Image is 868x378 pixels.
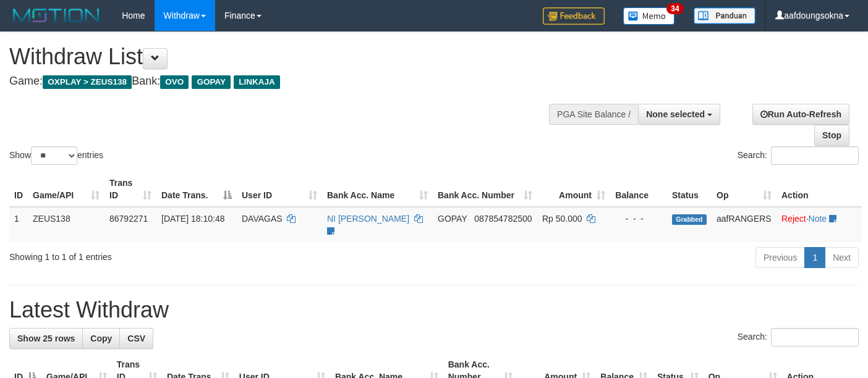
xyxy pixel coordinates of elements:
span: LINKAJA [234,75,280,89]
a: Run Auto-Refresh [752,104,849,125]
span: None selected [646,109,705,119]
div: - - - [615,212,662,225]
img: Button%20Memo.svg [623,7,675,25]
th: Bank Acc. Number: activate to sort column ascending [433,172,537,207]
th: Bank Acc. Name: activate to sort column ascending [322,172,433,207]
span: OXPLAY > ZEUS138 [43,75,132,89]
th: Op: activate to sort column ascending [712,172,777,207]
span: CSV [127,334,145,343]
td: aafRANGERS [712,207,777,242]
label: Show entries [9,146,103,165]
span: GOPAY [438,214,467,224]
img: Feedback.jpg [543,7,605,25]
a: Note [809,214,827,224]
label: Search: [738,328,859,346]
th: Amount: activate to sort column ascending [537,172,610,207]
span: Rp 50.000 [542,214,582,224]
input: Search: [771,146,859,165]
td: · [777,207,862,242]
a: Reject [781,214,806,224]
button: None selected [638,104,720,125]
span: GOPAY [192,75,231,89]
th: User ID: activate to sort column ascending [237,172,322,207]
div: PGA Site Balance / [549,104,638,125]
span: 34 [666,3,683,14]
span: OVO [160,75,189,89]
th: Balance [610,172,667,207]
span: Show 25 rows [17,334,75,343]
span: Copy [90,334,112,343]
span: 86792271 [109,214,148,224]
th: Trans ID: activate to sort column ascending [104,172,156,207]
label: Search: [738,146,859,165]
a: NI [PERSON_NAME] [327,214,409,224]
span: DAVAGAS [242,214,283,224]
span: [DATE] 18:10:48 [161,214,224,224]
h4: Game: Bank: [9,75,566,88]
span: Copy 087854782500 to clipboard [474,214,532,224]
th: ID [9,172,28,207]
a: Copy [82,328,120,349]
img: MOTION_logo.png [9,6,103,25]
a: Next [825,247,859,268]
select: Showentries [31,146,77,165]
a: Stop [814,125,849,146]
span: Grabbed [672,214,707,225]
a: CSV [119,328,153,349]
div: Showing 1 to 1 of 1 entries [9,246,352,263]
td: ZEUS138 [28,207,104,242]
h1: Latest Withdraw [9,298,859,322]
a: Previous [755,247,805,268]
img: panduan.png [694,7,755,24]
th: Action [777,172,862,207]
th: Game/API: activate to sort column ascending [28,172,104,207]
td: 1 [9,207,28,242]
h1: Withdraw List [9,44,566,69]
a: 1 [804,247,825,268]
a: Show 25 rows [9,328,83,349]
th: Date Trans.: activate to sort column descending [156,172,237,207]
input: Search: [771,328,859,346]
th: Status [667,172,712,207]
